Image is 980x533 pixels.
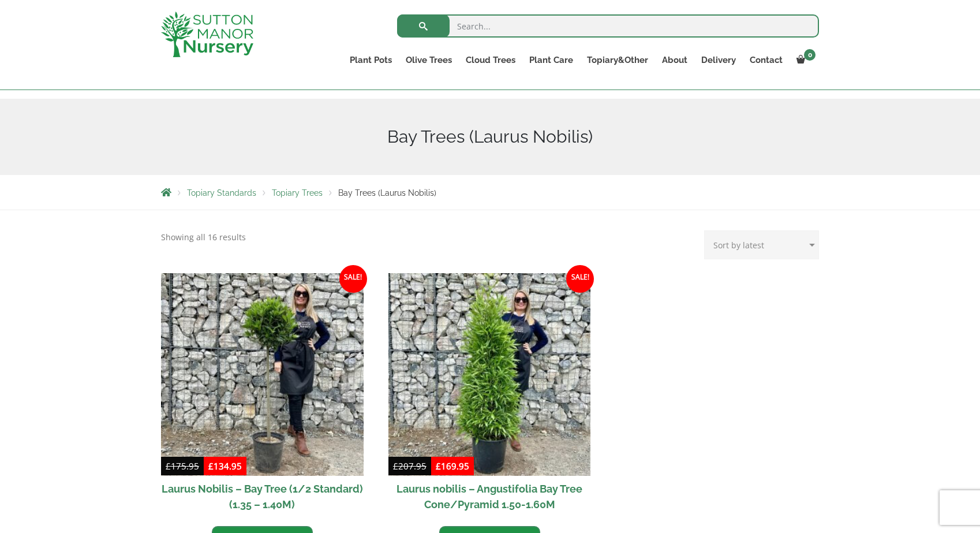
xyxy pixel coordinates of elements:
span: £ [436,460,441,472]
img: Laurus Nobilis - Bay Tree (1/2 Standard) (1.35 - 1.40M) [161,273,364,476]
img: logo [161,12,253,57]
p: Showing all 16 results [161,230,246,244]
h2: Laurus Nobilis – Bay Tree (1/2 Standard) (1.35 – 1.40M) [161,476,364,517]
a: Delivery [694,52,743,68]
select: Shop order [704,230,819,259]
h1: Bay Trees (Laurus Nobilis) [161,126,819,147]
input: Search... [397,14,819,38]
bdi: 207.95 [393,460,427,472]
a: 0 [790,52,819,68]
span: £ [166,460,171,472]
a: Olive Trees [399,52,459,68]
bdi: 175.95 [166,460,199,472]
span: £ [393,460,398,472]
a: Plant Pots [343,52,399,68]
a: Cloud Trees [459,52,522,68]
a: Contact [743,52,790,68]
span: Sale! [566,265,594,293]
span: Sale! [339,265,367,293]
h2: Laurus nobilis – Angustifolia Bay Tree Cone/Pyramid 1.50-1.60M [388,476,591,517]
a: Sale! Laurus Nobilis – Bay Tree (1/2 Standard) (1.35 – 1.40M) [161,273,364,517]
a: Topiary&Other [580,52,655,68]
bdi: 169.95 [436,460,469,472]
a: Topiary Trees [272,188,323,197]
span: £ [208,460,214,472]
a: Sale! Laurus nobilis – Angustifolia Bay Tree Cone/Pyramid 1.50-1.60M [388,273,591,517]
span: Bay Trees (Laurus Nobilis) [338,188,436,197]
a: About [655,52,694,68]
a: Plant Care [522,52,580,68]
span: 0 [804,49,816,61]
a: Topiary Standards [187,188,256,197]
bdi: 134.95 [208,460,242,472]
img: Laurus nobilis - Angustifolia Bay Tree Cone/Pyramid 1.50-1.60M [388,273,591,476]
nav: Breadcrumbs [161,188,819,197]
